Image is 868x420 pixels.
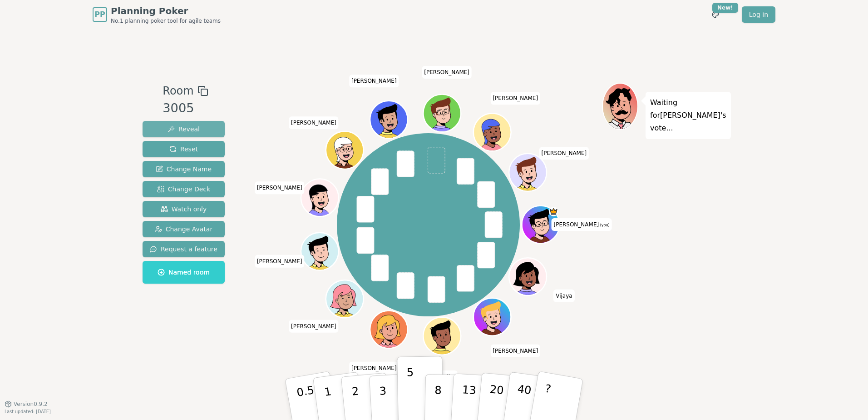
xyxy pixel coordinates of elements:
a: Log in [742,6,775,23]
button: Reveal [143,121,225,137]
span: Click to change your name [255,255,305,268]
span: (you) [599,223,610,227]
span: Reset [169,145,198,154]
span: Room [163,83,193,99]
span: Matt is the host [548,207,558,216]
button: Change Avatar [143,221,225,237]
span: Click to change your name [551,218,612,231]
span: Click to change your name [490,92,540,105]
span: Last updated: [DATE] [5,409,51,414]
button: Click to change your avatar [523,207,558,242]
span: Click to change your name [349,75,399,87]
span: Click to change your name [553,290,574,302]
button: New! [707,6,724,23]
a: PPPlanning PokerNo.1 planning poker tool for agile teams [93,5,221,25]
span: No.1 planning poker tool for agile teams [111,17,221,25]
span: Version 0.9.2 [14,400,48,408]
button: Change Deck [143,181,225,197]
p: 5 [407,366,414,415]
button: Reset [143,141,225,157]
span: Click to change your name [289,320,339,333]
span: Planning Poker [111,5,221,17]
span: Click to change your name [255,181,305,194]
span: Click to change your name [289,116,339,129]
span: Click to change your name [539,147,589,160]
p: Waiting for [PERSON_NAME] 's vote... [650,96,726,135]
span: Request a feature [150,245,217,254]
span: Click to change your name [436,370,458,383]
span: Click to change your name [490,345,540,357]
button: Change Name [143,161,225,177]
span: Change Avatar [155,225,213,234]
span: PP [94,9,105,20]
span: Change Deck [157,185,210,194]
span: Reveal [168,125,200,134]
button: Named room [143,261,225,284]
span: Click to change your name [349,362,399,375]
span: Watch only [161,205,207,214]
button: Version0.9.2 [5,400,48,408]
button: Watch only [143,201,225,217]
span: Named room [158,268,210,277]
div: 3005 [163,99,208,118]
span: Change Name [156,165,212,174]
button: Request a feature [143,241,225,257]
div: New! [712,3,738,13]
span: Click to change your name [422,66,472,79]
